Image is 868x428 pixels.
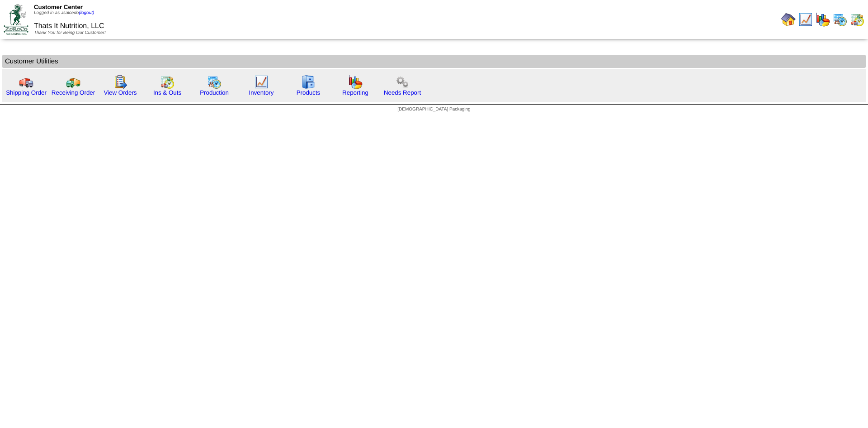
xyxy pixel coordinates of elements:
[798,12,813,27] img: line_graph.gif
[34,4,83,10] span: Customer Center
[301,75,316,89] img: cabinet.gif
[384,89,421,96] a: Needs Report
[833,12,847,27] img: calendarprod.gif
[34,22,104,30] span: Thats It Nutrition, LLC
[34,10,94,15] span: Logged in as Jsalcedo
[397,107,470,112] span: [DEMOGRAPHIC_DATA] Packaging
[2,55,866,68] td: Customer Utilities
[207,75,222,89] img: calendarprod.gif
[249,89,274,96] a: Inventory
[254,75,269,89] img: line_graph.gif
[297,89,321,96] a: Products
[19,75,33,89] img: truck.gif
[113,75,127,89] img: workorder.gif
[66,75,80,89] img: truck2.gif
[348,75,363,89] img: graph.gif
[160,75,175,89] img: calendarinout.gif
[6,89,47,96] a: Shipping Order
[52,89,95,96] a: Receiving Order
[395,75,410,89] img: workflow.png
[153,89,181,96] a: Ins & Outs
[816,12,830,27] img: graph.gif
[4,4,28,34] img: ZoRoCo_Logo(Green%26Foil)%20jpg.webp
[342,89,368,96] a: Reporting
[79,10,94,15] a: (logout)
[781,12,796,27] img: home.gif
[850,12,864,27] img: calendarinout.gif
[104,89,137,96] a: View Orders
[34,30,106,35] span: Thank You for Being Our Customer!
[200,89,229,96] a: Production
